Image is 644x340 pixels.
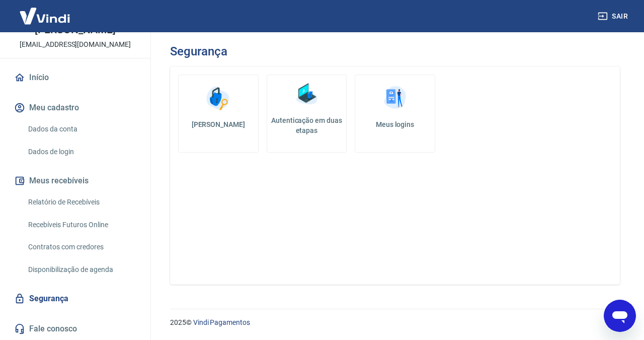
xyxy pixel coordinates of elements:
a: [PERSON_NAME] [178,75,259,153]
img: Vindi [12,1,77,31]
p: [PERSON_NAME] [35,25,115,35]
a: Segurança [12,288,138,310]
a: Recebíveis Futuros Online [24,215,138,235]
a: Autenticação em duas etapas [267,75,347,153]
h5: Autenticação em duas etapas [271,115,343,135]
img: Autenticação em duas etapas [291,79,321,109]
a: Dados da conta [24,119,138,140]
h3: Segurança [170,44,227,58]
h5: Meus logins [363,119,427,129]
a: Relatório de Recebíveis [24,192,138,213]
a: Disponibilização de agenda [24,259,138,280]
h5: [PERSON_NAME] [187,119,250,129]
p: [EMAIL_ADDRESS][DOMAIN_NAME] [20,39,131,50]
p: 2025 © [170,317,620,328]
a: Meus logins [355,75,435,153]
img: Alterar senha [203,83,233,113]
a: Dados de login [24,142,138,162]
a: Fale conosco [12,318,138,340]
img: Meus logins [380,83,410,113]
a: Início [12,66,138,89]
button: Meu cadastro [12,97,138,119]
a: Contratos com credores [24,237,138,257]
a: Vindi Pagamentos [193,318,250,326]
button: Meus recebíveis [12,170,138,192]
iframe: Botão para abrir a janela de mensagens, conversa em andamento [604,300,636,332]
button: Sair [596,7,632,26]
